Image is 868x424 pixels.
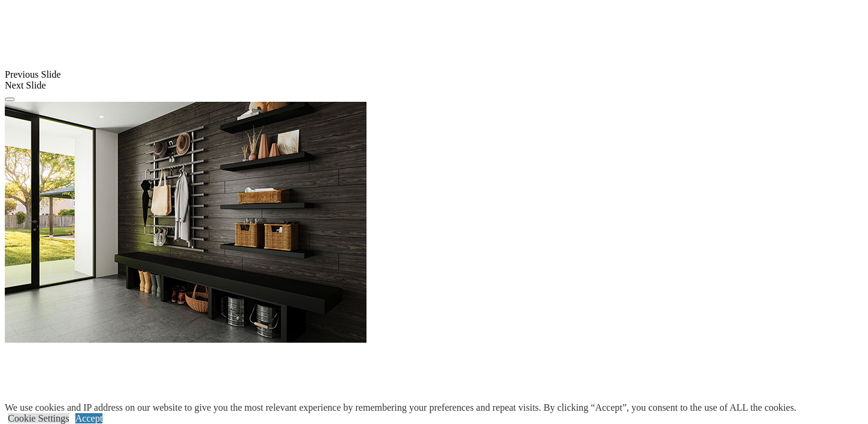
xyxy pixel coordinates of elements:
div: Previous Slide [5,69,863,80]
div: We use cookies and IP address on our website to give you the most relevant experience by remember... [5,402,796,413]
button: Click here to pause slide show [5,98,14,101]
div: Next Slide [5,80,863,91]
a: Accept [75,413,102,423]
img: Banner for mobile view [5,102,366,343]
a: Cookie Settings [8,413,69,423]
